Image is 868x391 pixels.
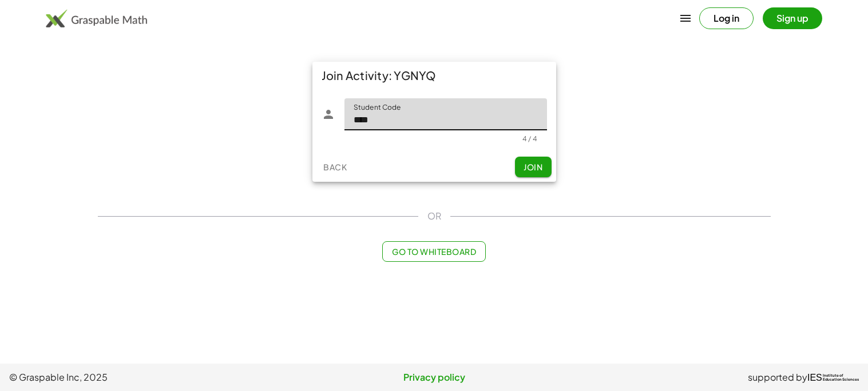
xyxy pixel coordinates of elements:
span: Institute of Education Sciences [823,374,859,382]
span: OR [427,209,441,223]
span: supported by [748,370,807,384]
div: 4 / 4 [522,134,538,143]
button: Go to Whiteboard [382,241,486,262]
span: © Graspable Inc, 2025 [9,370,292,384]
span: Go to Whiteboard [392,246,476,257]
button: Log in [699,7,754,29]
span: IES [807,372,822,383]
a: IESInstitute ofEducation Sciences [807,370,859,384]
a: Privacy policy [292,370,576,384]
button: Sign up [763,7,822,29]
span: Back [323,162,347,172]
button: Back [317,157,354,177]
button: Join [515,157,552,177]
span: Join [524,162,542,172]
div: Join Activity: YGNYQ [312,62,556,89]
